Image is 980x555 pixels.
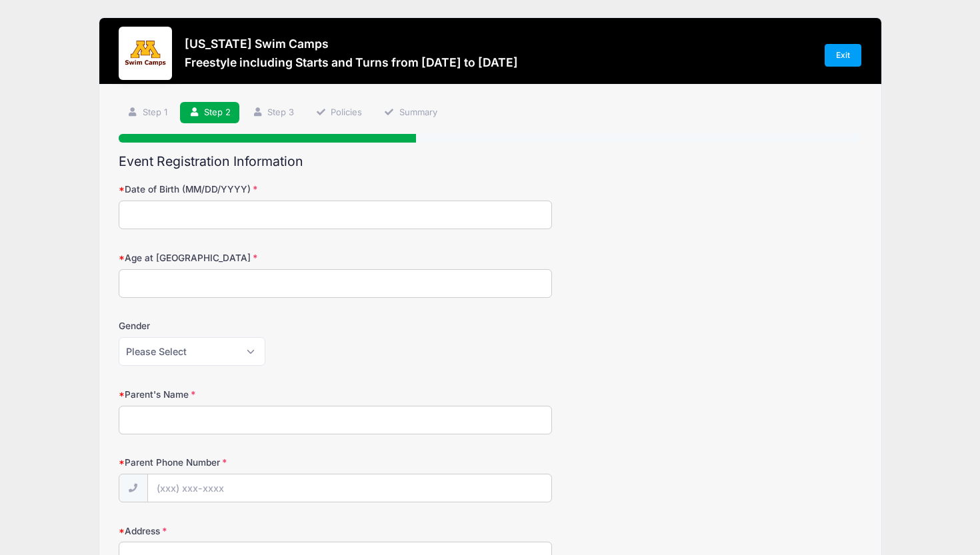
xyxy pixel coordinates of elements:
[825,44,862,67] a: Exit
[119,154,862,169] h2: Event Registration Information
[119,251,367,265] label: Age at [GEOGRAPHIC_DATA]
[147,474,552,502] input: (xxx) xxx-xxxx
[243,102,303,124] a: Step 3
[307,102,371,124] a: Policies
[375,102,446,124] a: Summary
[180,102,239,124] a: Step 2
[119,319,367,332] label: Gender
[119,456,367,469] label: Parent Phone Number
[119,388,367,401] label: Parent's Name
[185,37,518,51] h3: [US_STATE] Swim Camps
[119,183,367,196] label: Date of Birth (MM/DD/YYYY)
[119,102,176,124] a: Step 1
[119,524,367,538] label: Address
[185,55,518,69] h3: Freestyle including Starts and Turns from [DATE] to [DATE]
